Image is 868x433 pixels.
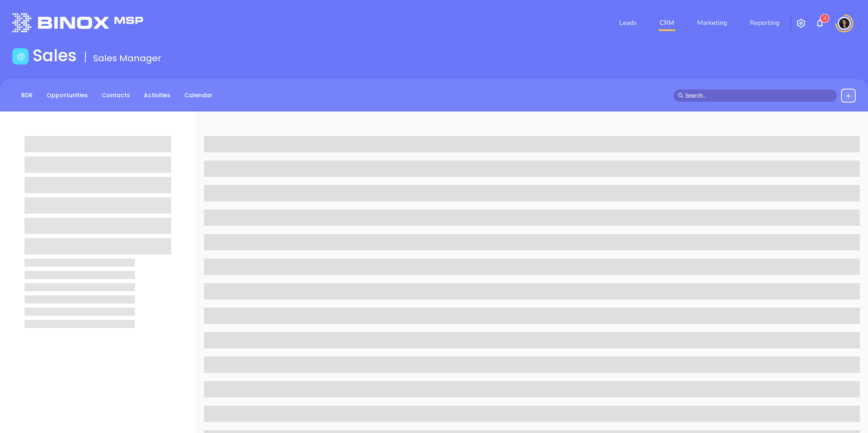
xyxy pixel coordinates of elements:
a: Opportunities [42,89,93,102]
a: Leads [616,15,640,31]
span: Sales Manager [93,52,161,65]
a: Activities [139,89,175,102]
img: user [838,17,851,30]
input: Search… [685,91,832,100]
sup: 4 [821,14,829,22]
span: 4 [823,16,826,21]
a: Contacts [97,89,135,102]
a: Reporting [747,15,783,31]
a: Marketing [694,15,730,31]
span: search [678,93,684,98]
a: CRM [656,15,678,31]
img: logo [12,13,143,32]
img: iconNotification [815,18,825,28]
a: Calendar [179,89,217,102]
h1: Sales [33,46,77,65]
img: iconSetting [796,18,806,28]
a: BDR [16,89,38,102]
